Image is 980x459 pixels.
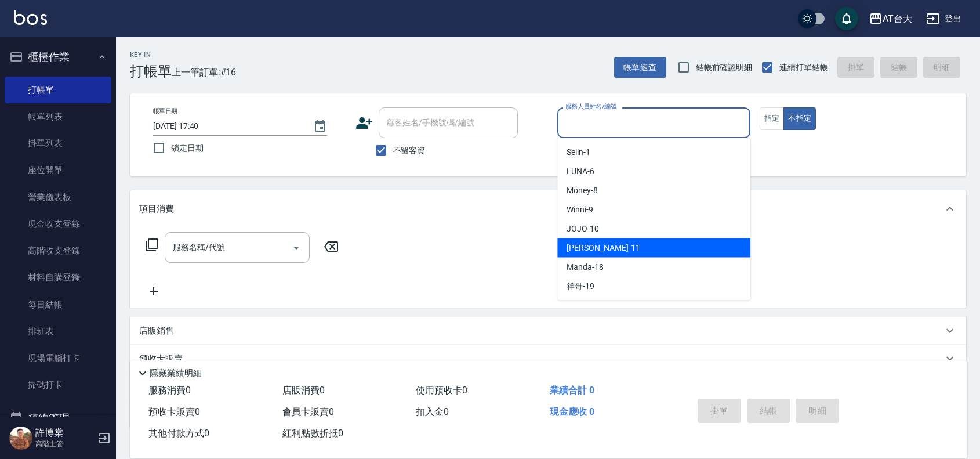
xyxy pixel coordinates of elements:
[5,403,111,433] button: 預約管理
[153,107,177,115] label: 帳單日期
[565,102,616,111] label: 服務人員姓名/編號
[567,204,593,216] span: Winni -9
[393,144,426,157] span: 不留客資
[282,428,343,439] span: 紅利點數折抵 0
[5,157,111,183] a: 座位開單
[148,385,191,396] span: 服務消費 0
[567,146,590,158] span: Selin -1
[5,211,111,237] a: 現金收支登錄
[567,242,640,254] span: [PERSON_NAME] -11
[5,264,111,291] a: 材料自購登錄
[5,345,111,371] a: 現場電腦打卡
[130,345,966,373] div: 預收卡販賣
[921,8,966,30] button: 登出
[139,325,174,337] p: 店販銷售
[760,107,785,130] button: 指定
[5,371,111,398] a: 掃碼打卡
[130,51,172,59] h2: Key In
[883,12,912,26] div: AT台大
[5,130,111,157] a: 掛單列表
[171,142,204,154] span: 鎖定日期
[306,113,334,140] button: Choose date, selected date is 2025-09-09
[864,7,917,31] button: AT台大
[14,10,47,25] img: Logo
[5,237,111,264] a: 高階收支登錄
[416,385,467,396] span: 使用預收卡 0
[567,261,604,273] span: Manda -18
[614,57,666,78] button: 帳單速查
[153,117,302,136] input: YYYY/MM/DD hh:mm
[550,406,594,417] span: 現金應收 0
[5,318,111,345] a: 排班表
[150,367,202,380] p: 隱藏業績明細
[779,62,828,74] span: 連續打單結帳
[550,385,594,396] span: 業績合計 0
[567,223,599,235] span: JOJO -10
[9,427,32,450] img: Person
[282,406,334,417] span: 會員卡販賣 0
[130,63,172,79] h3: 打帳單
[139,203,174,215] p: 項目消費
[148,428,209,439] span: 其他付款方式 0
[416,406,449,417] span: 扣入金 0
[35,439,95,449] p: 高階主管
[35,427,95,439] h5: 許博棠
[172,65,237,79] span: 上一筆訂單:#16
[130,317,966,345] div: 店販銷售
[5,184,111,211] a: 營業儀表板
[783,107,816,130] button: 不指定
[696,62,753,74] span: 結帳前確認明細
[282,385,325,396] span: 店販消費 0
[5,42,111,72] button: 櫃檯作業
[139,353,183,365] p: 預收卡販賣
[148,406,200,417] span: 預收卡販賣 0
[835,7,858,30] button: save
[287,238,306,257] button: Open
[130,190,966,227] div: 項目消費
[567,165,594,178] span: LUNA -6
[5,291,111,318] a: 每日結帳
[5,77,111,103] a: 打帳單
[5,103,111,130] a: 帳單列表
[567,185,598,197] span: Money -8
[567,280,594,292] span: 祥哥 -19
